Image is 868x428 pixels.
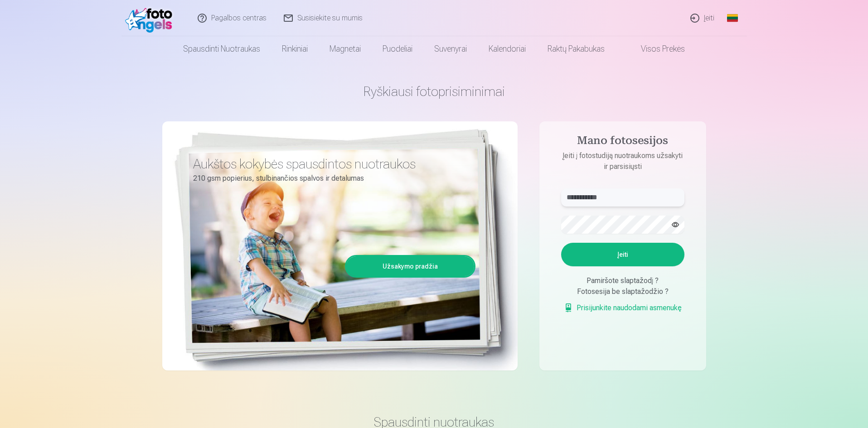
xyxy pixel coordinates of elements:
[561,243,684,266] button: Įeiti
[346,256,474,276] a: Užsakymo pradžia
[372,36,423,62] a: Puodeliai
[561,275,684,286] div: Pamiršote slaptažodį ?
[552,150,693,172] p: Įeiti į fotostudiją nuotraukoms užsakyti ir parsisiųsti
[478,36,537,62] a: Kalendoriai
[193,156,469,172] h3: Aukštos kokybės spausdintos nuotraukos
[193,172,469,185] p: 210 gsm popierius, stulbinančios spalvos ir detalumas
[423,36,478,62] a: Suvenyrai
[564,303,682,313] a: Prisijunkite naudodami asmenukę
[561,286,684,297] div: Fotosesija be slaptažodžio ?
[319,36,372,62] a: Magnetai
[552,134,693,150] h4: Mano fotosesijos
[125,4,177,33] img: /fa2
[537,36,616,62] a: Raktų pakabukas
[616,36,696,62] a: Visos prekės
[271,36,319,62] a: Rinkiniai
[162,83,706,100] h1: Ryškiausi fotoprisiminimai
[172,36,271,62] a: Spausdinti nuotraukas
